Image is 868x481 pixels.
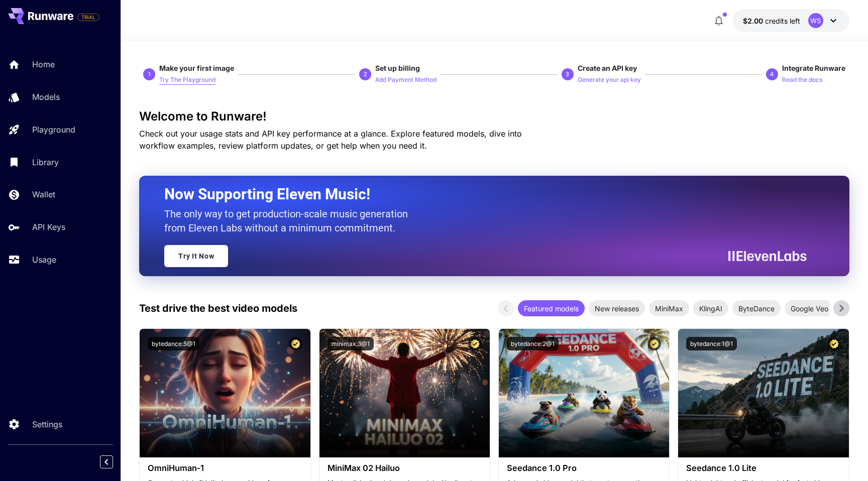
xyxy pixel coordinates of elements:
h3: OmniHuman‑1 [148,463,302,473]
img: alt [678,329,848,457]
span: ByteDance [732,303,781,314]
div: Google Veo [785,300,834,316]
span: Make your first image [159,64,234,72]
div: MiniMax [649,300,689,316]
span: MiniMax [649,303,689,314]
p: Home [32,58,55,70]
span: Featured models [518,303,585,314]
div: $2.00 [743,16,800,26]
p: Models [32,91,60,103]
p: Test drive the best video models [139,301,297,316]
p: Try The Playground [159,75,215,85]
img: alt [499,329,669,457]
h2: Now Supporting Eleven Music! [164,185,799,204]
button: Collapse sidebar [100,455,113,468]
span: New releases [589,303,645,314]
button: Generate your api key [578,73,641,85]
div: ByteDance [732,300,781,316]
h3: Seedance 1.0 Lite [686,463,840,473]
button: Certified Model – Vetted for best performance and includes a commercial license. [647,337,661,350]
button: $2.00WS [733,9,849,32]
p: 1 [148,70,151,79]
span: Create an API key [578,64,637,72]
p: Generate your api key [578,75,641,85]
span: Add your payment card to enable full platform functionality. [77,11,99,23]
button: bytedance:5@1 [148,337,199,350]
h3: Seedance 1.0 Pro [507,463,661,473]
div: Collapse sidebar [107,453,121,471]
a: Try It Now [164,245,228,267]
span: TRIAL [78,14,99,21]
h3: Welcome to Runware! [139,109,849,124]
img: alt [140,329,310,457]
p: 4 [770,70,774,79]
span: Set up billing [375,64,420,72]
div: Featured models [518,300,585,316]
p: Library [32,156,59,168]
p: Settings [32,418,62,430]
span: $2.00 [743,17,765,25]
div: KlingAI [693,300,728,316]
p: Read the docs [782,75,822,85]
p: Add Payment Method [375,75,437,85]
span: Check out your usage stats and API key performance at a glance. Explore featured models, dive int... [139,129,522,151]
h3: MiniMax 02 Hailuo [328,463,482,473]
button: Add Payment Method [375,73,437,85]
p: 2 [364,70,367,79]
p: Wallet [32,188,55,200]
span: Integrate Runware [782,64,845,72]
p: 3 [566,70,569,79]
div: New releases [589,300,645,316]
p: The only way to get production-scale music generation from Eleven Labs without a minimum commitment. [164,207,415,235]
button: minimax:3@1 [328,337,374,350]
span: KlingAI [693,303,728,314]
img: alt [319,329,490,457]
button: Certified Model – Vetted for best performance and includes a commercial license. [468,337,482,350]
button: Try The Playground [159,73,215,85]
span: Google Veo [785,303,834,314]
p: API Keys [32,221,65,233]
button: Read the docs [782,73,822,85]
span: credits left [765,17,800,25]
button: Certified Model – Vetted for best performance and includes a commercial license. [827,337,841,350]
button: bytedance:2@1 [507,337,559,350]
button: Certified Model – Vetted for best performance and includes a commercial license. [289,337,302,350]
p: Playground [32,124,75,136]
p: Usage [32,254,56,266]
div: WS [808,13,823,28]
button: bytedance:1@1 [686,337,737,350]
